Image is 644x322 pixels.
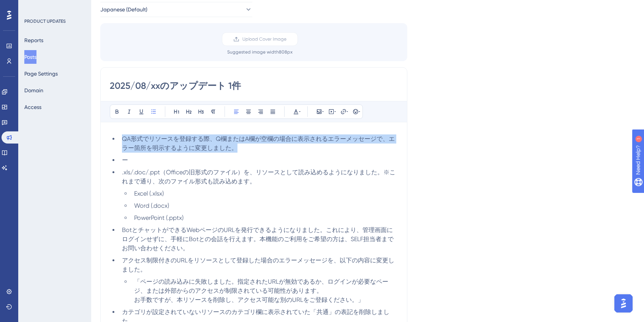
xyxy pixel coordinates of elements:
button: Japanese (Default) [100,2,252,17]
span: アクセス制限付きのURLをリソースとして登録した場合のエラーメッセージを、以下の内容に変更しました。 [122,257,394,273]
div: Suggested image width 808 px [227,49,293,55]
span: Japanese (Default) [100,5,147,14]
span: ー [122,156,128,164]
button: Access [24,100,41,114]
iframe: UserGuiding AI Assistant Launcher [612,292,635,315]
div: PRODUCT UPDATES [24,18,66,24]
input: Post Title [110,80,398,92]
span: Upload Cover Image [242,36,286,42]
span: PowerPoint (.pptx) [134,214,184,221]
span: QA形式でリソースを登録する際、Q欄またはA欄が空欄の場合に表示されるエラーメッセージで、エラー箇所を明示するように変更しました。 [122,135,395,152]
button: Reports [24,33,43,47]
button: Posts [24,50,36,64]
button: Domain [24,84,43,97]
span: .xls/.doc/.ppt（Officeの旧形式のファイル）を、リソースとして読み込めるようになりました。※これまで通り、次のファイル形式も読み込めます。 [122,169,396,185]
span: お手数ですが、本リソースを削除し、アクセス可能な別のURLをご登録ください。」 [134,296,364,303]
span: Need Help? [18,2,47,11]
span: BotとチャットができるWebページのURLを発行できるようになりました。これにより、管理画面にログインせずに、手軽にBotとの会話を行えます。本機能のご利用をご希望の方は、SELF担当者までお... [122,226,394,252]
span: Excel (.xlsx) [134,190,164,197]
button: Page Settings [24,67,58,80]
span: Word (.docx) [134,202,169,209]
span: 「ページの読み込みに失敗しました。指定されたURLが無効であるか、ログインが必要なページ、または外部からのアクセスが制限されている可能性があります。 [134,278,388,294]
div: 1 [53,4,55,10]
